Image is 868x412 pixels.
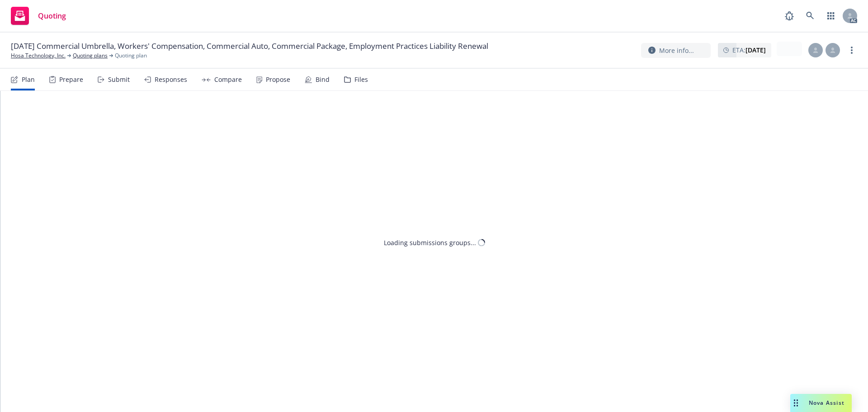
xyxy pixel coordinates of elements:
[809,399,844,407] span: Nova Assist
[354,76,368,83] div: Files
[266,76,290,83] div: Propose
[745,46,766,54] strong: [DATE]
[7,3,70,28] a: Quoting
[316,76,330,83] div: Bind
[38,12,66,19] span: Quoting
[822,7,840,25] a: Switch app
[846,45,857,56] a: more
[73,52,108,60] a: Quoting plans
[659,46,694,55] span: More info...
[790,394,852,412] button: Nova Assist
[732,45,766,55] span: ETA :
[115,52,147,60] span: Quoting plan
[801,7,819,25] a: Search
[641,43,711,58] button: More info...
[108,76,130,83] div: Submit
[11,52,66,60] a: Hosa Technology, Inc.
[22,76,35,83] div: Plan
[11,41,488,52] span: [DATE] Commercial Umbrella, Workers' Compensation, Commercial Auto, Commercial Package, Employmen...
[59,76,83,83] div: Prepare
[780,7,798,25] a: Report a Bug
[214,76,242,83] div: Compare
[155,76,187,83] div: Responses
[790,394,802,412] div: Drag to move
[384,238,476,247] div: Loading submissions groups...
